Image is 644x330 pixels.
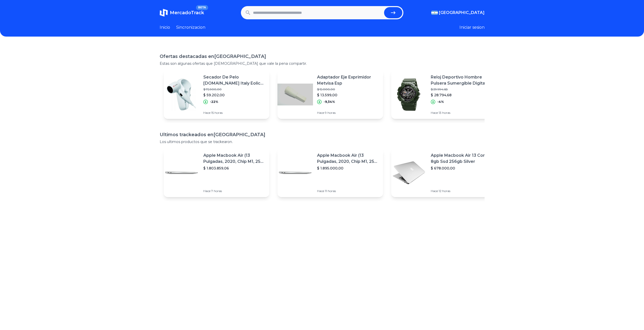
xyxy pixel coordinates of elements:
p: Hace 13 horas [431,111,493,115]
p: Hace 15 horas [203,111,265,115]
a: MercadoTrackBETA [160,9,204,17]
p: Hace 12 horas [431,189,493,193]
img: Argentina [431,11,438,15]
p: $ 1.803.859,06 [203,166,265,171]
p: Secador De Pelo [DOMAIN_NAME] Italy Eolic De Pared Hc1256 Blanco 220 [203,74,265,86]
a: Featured imageApple Macbook Air (13 Pulgadas, 2020, Chip M1, 256 Gb De Ssd, 8 Gb De Ram) - Plata$... [277,148,383,197]
p: -4% [437,100,444,104]
img: Featured image [391,155,427,191]
p: $ 28.794,68 [431,92,493,98]
p: $ 13.599,00 [317,92,379,98]
p: $ 1.895.000,00 [317,166,379,171]
img: Featured image [164,155,199,191]
p: $ 59.202,00 [203,92,265,98]
p: Estas son algunas ofertas que [DEMOGRAPHIC_DATA] que vale la pena compartir. [160,61,485,66]
button: Iniciar sesion [459,24,485,30]
a: Sincronizacion [176,24,205,30]
p: Apple Macbook Air (13 Pulgadas, 2020, Chip M1, 256 Gb De Ssd, 8 Gb De Ram) - Plata [317,152,379,165]
span: [GEOGRAPHIC_DATA] [439,10,485,16]
a: Featured imageApple Macbook Air (13 Pulgadas, 2020, Chip M1, 256 Gb De Ssd, 8 Gb De Ram) - Plata$... [164,148,269,197]
p: Los ultimos productos que se trackearon. [160,139,485,144]
p: Hace 7 horas [203,189,265,193]
img: Featured image [277,77,313,112]
img: Featured image [277,155,313,191]
button: [GEOGRAPHIC_DATA] [431,10,485,16]
p: -9,34% [324,100,335,104]
p: Hace 11 horas [317,189,379,193]
p: Apple Macbook Air (13 Pulgadas, 2020, Chip M1, 256 Gb De Ssd, 8 Gb De Ram) - Plata [203,152,265,165]
p: $ 29.994,68 [431,87,493,91]
p: -22% [210,100,218,104]
p: $ 75.900,00 [203,87,265,91]
p: Hace 9 horas [317,111,379,115]
a: Featured imageSecador De Pelo [DOMAIN_NAME] Italy Eolic De Pared Hc1256 Blanco 220$ 75.900,00$ 59... [164,70,269,119]
a: Inicio [160,24,170,30]
h1: Ofertas destacadas en [GEOGRAPHIC_DATA] [160,53,485,60]
p: Reloj Deportivo Hombre Pulsera Sumergible Digital Analógico [431,74,493,86]
img: MercadoTrack [160,9,168,17]
a: Featured imageReloj Deportivo Hombre Pulsera Sumergible Digital Analógico$ 29.994,68$ 28.794,68-4... [391,70,497,119]
img: Featured image [164,77,199,112]
a: Featured imageAdaptador Eje Exprimidor Metvisa Esp$ 15.000,00$ 13.599,00-9,34%Hace 9 horas [277,70,383,119]
h1: Ultimos trackeados en [GEOGRAPHIC_DATA] [160,131,485,138]
p: Apple Macbook Air 13 Core I5 8gb Ssd 256gb Silver [431,152,493,165]
img: Featured image [391,77,427,112]
p: $ 15.000,00 [317,87,379,91]
span: MercadoTrack [170,10,204,15]
a: Featured imageApple Macbook Air 13 Core I5 8gb Ssd 256gb Silver$ 678.000,00Hace 12 horas [391,148,497,197]
span: BETA [196,5,208,10]
p: Adaptador Eje Exprimidor Metvisa Esp [317,74,379,86]
p: $ 678.000,00 [431,166,493,171]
